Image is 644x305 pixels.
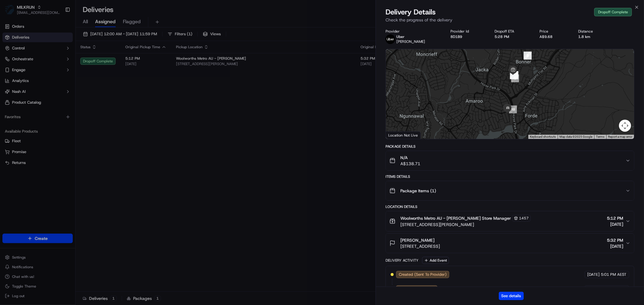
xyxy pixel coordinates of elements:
button: N/AA$138.71 [386,151,634,170]
span: Woolworths Metro AU - [PERSON_NAME] Store Manager [400,215,511,221]
button: Package Items (1) [386,181,634,200]
span: [DATE] [607,243,623,249]
span: Delivery Details [386,7,436,17]
span: A$138.71 [400,161,420,167]
button: Woolworths Metro AU - [PERSON_NAME] Store Manager1457[STREET_ADDRESS][PERSON_NAME]5:12 PM[DATE] [386,211,634,231]
div: Location Not Live [386,131,421,139]
div: Delivery Activity [386,258,418,263]
div: A$9.68 [540,34,569,39]
div: Distance [578,29,609,34]
span: 5:32 PM [607,237,623,243]
div: Provider [386,29,441,34]
span: 5:12 PM [607,215,623,221]
div: 3 [524,52,531,59]
span: [DATE] [587,272,600,277]
button: Keyboard shortcuts [530,135,556,139]
div: 8 [511,71,518,79]
span: Not Assigned Driver [399,286,435,292]
span: Map data ©2025 Google [559,135,592,138]
a: Open this area in Google Maps (opens a new window) [387,131,407,139]
div: Price [540,29,569,34]
span: [PERSON_NAME] [400,237,434,243]
img: Google [387,131,407,139]
span: Package Items ( 1 ) [400,188,436,194]
span: Created (Sent To Provider) [399,272,447,277]
span: [PERSON_NAME] [396,39,425,44]
span: [DATE] [607,221,623,227]
span: [STREET_ADDRESS][PERSON_NAME] [400,222,531,228]
button: Map camera controls [619,120,631,132]
button: 8D1B9 [451,34,463,39]
span: 5:01 PM AEST [601,272,626,277]
span: 1457 [519,216,529,221]
div: 6 [510,71,518,79]
p: Uber [396,34,425,39]
div: 10 [509,105,517,113]
a: Terms (opens in new tab) [596,135,604,138]
img: uber-new-logo.jpeg [386,34,395,44]
div: 1.8 km [578,34,609,39]
div: Items Details [386,174,634,179]
div: 5:28 PM [495,34,530,39]
p: Check the progress of the delivery [386,17,634,23]
span: 5:01 PM AEST [601,286,626,292]
a: Report a map error [608,135,632,138]
span: [STREET_ADDRESS] [400,243,440,249]
span: [DATE] [587,286,600,292]
span: N/A [400,155,420,161]
div: 9 [511,74,519,82]
button: See details [499,292,524,300]
div: Location Details [386,204,634,209]
div: Provider Id [451,29,485,34]
div: Dropoff ETA [495,29,530,34]
div: Package Details [386,144,634,149]
button: Add Event [422,257,449,264]
button: [PERSON_NAME][STREET_ADDRESS]5:32 PM[DATE] [386,234,634,253]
